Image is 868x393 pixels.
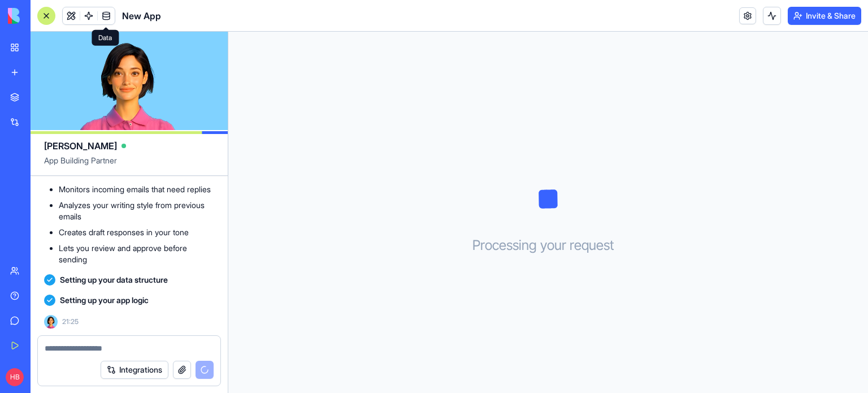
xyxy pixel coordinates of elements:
span: HB [6,368,24,386]
span: Setting up your app logic [60,295,149,306]
li: Analyzes your writing style from previous emails [59,200,214,222]
img: Ella_00000_wcx2te.png [44,315,58,329]
span: [PERSON_NAME] [44,139,117,153]
span: 21:25 [62,317,79,326]
li: Lets you review and approve before sending [59,243,214,265]
h3: Processing your request [472,236,624,254]
li: Creates draft responses in your tone [59,227,214,238]
button: Invite & Share [788,7,861,25]
span: App Building Partner [44,155,214,175]
div: Data [92,30,119,46]
button: Integrations [101,361,168,379]
li: Monitors incoming emails that need replies [59,184,214,195]
span: New App [122,9,161,23]
span: Setting up your data structure [60,274,168,286]
img: logo [8,8,78,24]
